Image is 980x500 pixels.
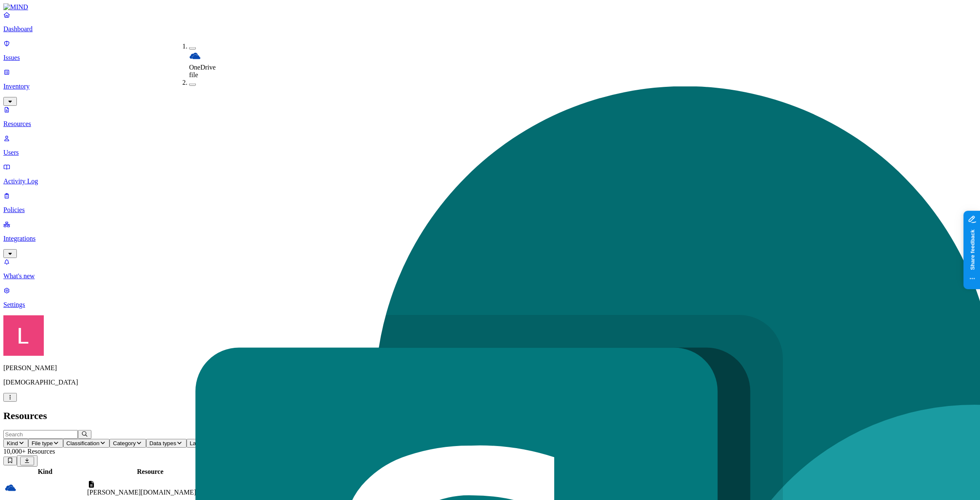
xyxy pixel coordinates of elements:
[3,3,28,11] img: MIND
[3,448,55,455] span: 10,000+ Resources
[3,206,977,214] p: Policies
[3,258,977,280] a: What's new
[3,364,977,372] p: [PERSON_NAME]
[3,287,977,309] a: Settings
[3,235,977,242] p: Integrations
[87,468,213,476] div: Resource
[3,272,977,280] p: What's new
[5,482,16,494] img: onedrive
[3,83,977,90] p: Inventory
[32,440,53,446] span: File type
[3,120,977,128] p: Resources
[189,64,216,78] span: OneDrive file
[5,468,85,476] div: Kind
[3,301,977,309] p: Settings
[3,134,977,156] a: Users
[7,440,18,446] span: Kind
[113,440,136,446] span: Category
[3,410,977,422] h2: Resources
[189,50,201,62] img: onedrive
[87,489,213,496] div: [PERSON_NAME][DOMAIN_NAME]
[3,149,977,156] p: Users
[3,220,977,257] a: Integrations
[3,25,977,33] p: Dashboard
[3,3,977,11] a: MIND
[3,192,977,214] a: Policies
[3,40,977,62] a: Issues
[3,177,977,185] p: Activity Log
[3,379,977,386] p: [DEMOGRAPHIC_DATA]
[3,68,977,105] a: Inventory
[3,430,78,439] input: Search
[150,440,176,446] span: Data types
[3,54,977,62] p: Issues
[67,440,100,446] span: Classification
[3,163,977,185] a: Activity Log
[3,11,977,33] a: Dashboard
[3,315,44,356] img: Landen Brown
[3,106,977,128] a: Resources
